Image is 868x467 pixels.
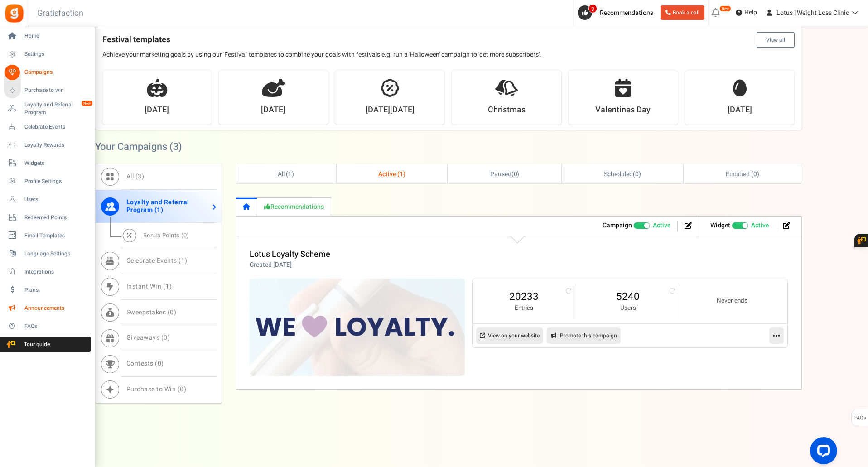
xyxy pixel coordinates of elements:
[24,159,88,167] span: Widgets
[24,123,88,131] span: Celebrate Events
[742,8,757,17] span: Help
[689,297,775,305] small: Never ends
[4,47,91,62] a: Settings
[143,231,189,240] span: Bonus Points ( )
[4,264,91,279] a: Integrations
[578,5,657,20] a: 3 Recommendations
[126,282,172,291] span: Instant Win ( )
[4,228,91,243] a: Email Templates
[183,231,187,240] span: 0
[24,196,88,203] span: Users
[24,323,88,330] span: FAQs
[4,65,91,80] a: Campaigns
[488,104,526,116] strong: Christmas
[635,169,639,179] span: 0
[751,221,769,230] span: Active
[476,327,543,344] a: View on your website
[27,5,93,23] h3: Gratisfaction
[181,256,185,265] span: 1
[4,101,91,116] a: Loyalty and Referral Program New
[158,359,162,368] span: 0
[4,83,91,98] a: Purchase to win
[164,333,168,342] span: 0
[4,318,91,334] a: FAQs
[24,68,88,76] span: Campaigns
[261,104,285,116] strong: [DATE]
[585,304,670,313] small: Users
[24,32,88,40] span: Home
[400,169,403,179] span: 1
[173,140,178,154] span: 3
[514,169,517,179] span: 0
[24,232,88,240] span: Email Templates
[4,3,24,24] img: Gratisfaction
[24,304,88,312] span: Announcements
[4,341,68,348] span: Tour guide
[24,141,88,149] span: Loyalty Rewards
[4,282,91,298] a: Plans
[4,192,91,207] a: Users
[126,385,187,394] span: Purchase to Win ( )
[4,29,91,44] a: Home
[595,104,651,116] strong: Valentines Day
[588,4,597,13] span: 3
[138,172,142,181] span: 3
[126,333,170,342] span: Giveaways ( )
[180,385,184,394] span: 0
[24,268,88,276] span: Integrations
[24,87,88,94] span: Purchase to win
[102,32,795,48] h4: Festival templates
[81,100,93,106] em: New
[585,289,670,304] a: 5240
[4,137,91,153] a: Loyalty Rewards
[4,246,91,261] a: Language Settings
[604,169,641,179] span: ( )
[250,248,330,260] a: Lotus Loyalty Scheme
[24,50,88,58] span: Settings
[753,169,757,179] span: 0
[24,250,88,258] span: Language Settings
[4,155,91,171] a: Widgets
[157,205,161,215] span: 1
[126,256,188,265] span: Celebrate Events ( )
[490,169,511,179] span: Paused
[719,5,731,12] em: New
[366,104,415,116] strong: [DATE][DATE]
[288,169,292,179] span: 1
[126,172,145,181] span: All ( )
[482,289,567,304] a: 20233
[776,8,849,18] span: Lotus | Weight Loss Clinic
[250,260,330,270] p: Created [DATE]
[378,169,405,179] span: Active ( )
[126,359,164,368] span: Contests ( )
[4,119,91,135] a: Celebrate Events
[102,50,795,59] p: Achieve your marketing goals by using our 'Festival' templates to combine your goals with festiva...
[482,304,567,313] small: Entries
[24,101,91,116] span: Loyalty and Referral Program
[4,173,91,189] a: Profile Settings
[4,210,91,225] a: Redeemed Points
[600,8,653,18] span: Recommendations
[604,169,633,179] span: Scheduled
[24,286,88,294] span: Plans
[165,282,169,291] span: 1
[24,214,88,221] span: Redeemed Points
[95,142,182,151] h2: Your Campaigns ( )
[732,5,761,20] a: Help
[661,5,704,20] a: Book a call
[126,197,189,215] span: Loyalty and Referral Program ( )
[24,178,88,185] span: Profile Settings
[653,221,670,230] span: Active
[145,104,169,116] strong: [DATE]
[490,169,520,179] span: ( )
[710,221,730,230] strong: Widget
[278,169,294,179] span: All ( )
[757,32,795,48] button: View all
[257,197,331,216] a: Recommendations
[728,104,752,116] strong: [DATE]
[170,308,174,317] span: 0
[603,221,632,230] strong: Campaign
[854,409,866,427] span: FAQs
[126,308,177,317] span: Sweepstakes ( )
